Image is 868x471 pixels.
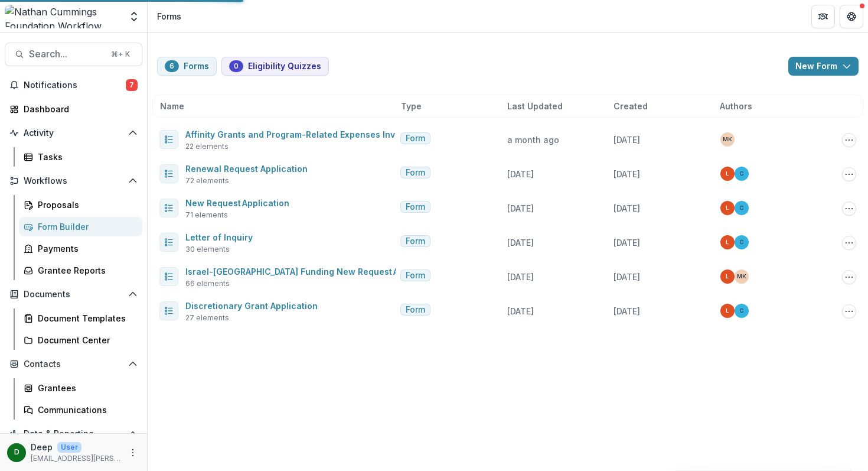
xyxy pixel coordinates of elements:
[185,176,229,186] span: 72 elements
[185,232,253,242] a: Letter of Inquiry
[811,5,835,28] button: Partners
[726,274,729,280] div: Lucy
[5,355,142,373] button: Open Contacts
[614,169,640,179] span: [DATE]
[614,238,640,248] span: [DATE]
[57,442,81,453] p: User
[5,99,142,119] a: Dashboard
[24,359,123,369] span: Contacts
[185,198,289,208] a: New Request Application
[185,210,228,220] span: 71 elements
[157,10,181,22] div: Forms
[31,453,121,464] p: [EMAIL_ADDRESS][PERSON_NAME][DOMAIN_NAME]
[169,62,174,70] span: 6
[739,239,743,245] div: Chindaly
[507,169,534,179] span: [DATE]
[614,272,640,282] span: [DATE]
[185,278,230,289] span: 66 elements
[406,236,425,246] span: Form
[185,141,229,152] span: 22 elements
[739,205,743,211] div: Chindaly
[19,217,142,236] a: Form Builder
[14,449,19,456] div: Deep
[5,43,142,66] button: Search...
[234,62,239,70] span: 0
[31,441,53,453] p: Deep
[38,382,133,394] div: Grantees
[38,199,133,211] div: Proposals
[5,5,121,28] img: Nathan Cummings Foundation Workflow Sandbox logo
[24,80,126,90] span: Notifications
[24,103,133,115] div: Dashboard
[185,301,318,311] a: Discretionary Grant Application
[840,5,863,28] button: Get Help
[126,79,138,91] span: 7
[406,305,425,315] span: Form
[507,306,534,316] span: [DATE]
[29,48,104,60] span: Search...
[152,8,186,25] nav: breadcrumb
[160,100,184,112] span: Name
[739,171,743,177] div: Chindaly
[19,147,142,167] a: Tasks
[38,334,133,346] div: Document Center
[5,76,142,95] button: Notifications7
[19,239,142,258] a: Payments
[185,267,440,277] a: Israel-[GEOGRAPHIC_DATA] Funding New Request Application
[126,5,142,28] button: Open entity switcher
[19,330,142,350] a: Document Center
[507,203,534,213] span: [DATE]
[406,168,425,178] span: Form
[723,137,732,142] div: Maya Kuppermann
[157,57,217,76] button: Forms
[842,236,856,250] button: Options
[38,242,133,255] div: Payments
[38,404,133,416] div: Communications
[24,128,123,138] span: Activity
[109,48,132,61] div: ⌘ + K
[38,151,133,163] div: Tasks
[842,270,856,284] button: Options
[726,308,729,314] div: Lucy
[185,129,450,139] a: Affinity Grants and Program-Related Expenses Invoice Request
[842,133,856,147] button: Options
[185,244,230,255] span: 30 elements
[842,167,856,181] button: Options
[24,290,123,300] span: Documents
[406,271,425,281] span: Form
[737,274,746,280] div: Maya Kuppermann
[726,171,729,177] div: Lucy
[5,424,142,443] button: Open Data & Reporting
[720,100,752,112] span: Authors
[614,100,648,112] span: Created
[739,308,743,314] div: Chindaly
[788,57,859,76] button: New Form
[726,239,729,245] div: Lucy
[24,176,123,186] span: Workflows
[842,202,856,216] button: Options
[221,57,329,76] button: Eligibility Quizzes
[842,304,856,319] button: Options
[614,306,640,316] span: [DATE]
[126,446,140,460] button: More
[5,171,142,190] button: Open Workflows
[507,238,534,248] span: [DATE]
[38,312,133,324] div: Document Templates
[19,378,142,398] a: Grantees
[5,285,142,304] button: Open Documents
[19,261,142,280] a: Grantee Reports
[614,203,640,213] span: [DATE]
[406,134,425,144] span: Form
[401,100,422,112] span: Type
[507,272,534,282] span: [DATE]
[19,195,142,215] a: Proposals
[185,164,308,174] a: Renewal Request Application
[406,202,425,212] span: Form
[5,124,142,142] button: Open Activity
[614,135,640,145] span: [DATE]
[507,100,563,112] span: Last Updated
[726,205,729,211] div: Lucy
[38,220,133,233] div: Form Builder
[24,429,123,439] span: Data & Reporting
[507,135,559,145] span: a month ago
